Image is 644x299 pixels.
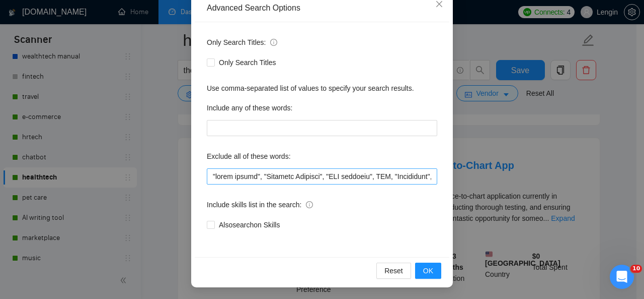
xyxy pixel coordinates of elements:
[207,3,437,14] div: Advanced Search Options
[207,100,292,116] label: Include any of these words:
[610,265,634,289] iframe: Intercom live chat
[415,263,441,279] button: OK
[215,219,284,230] span: Also search on Skills
[207,199,313,210] span: Include skills list in the search:
[306,201,313,208] span: info-circle
[215,57,280,68] span: Only Search Titles
[376,263,411,279] button: Reset
[423,265,433,276] span: OK
[270,39,277,46] span: info-circle
[384,265,403,276] span: Reset
[207,37,277,48] span: Only Search Titles:
[630,265,642,273] span: 10
[207,148,291,164] label: Exclude all of these words:
[207,83,437,94] div: Use comma-separated list of values to specify your search results.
